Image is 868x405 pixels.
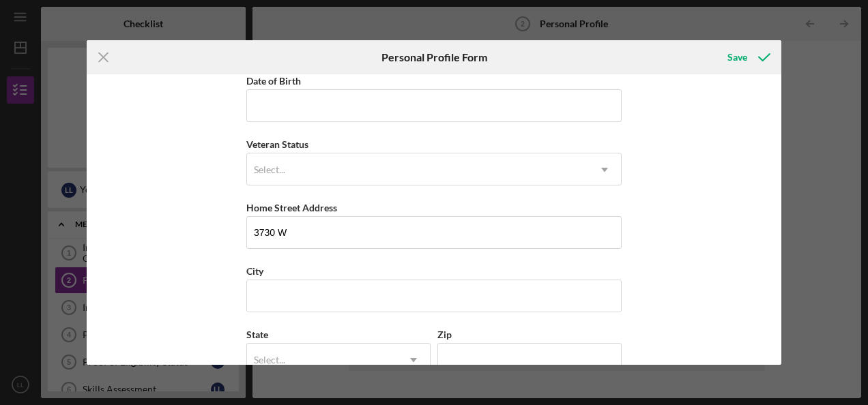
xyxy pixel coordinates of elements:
[246,265,263,277] label: City
[254,164,285,175] div: Select...
[246,75,301,87] label: Date of Birth
[254,355,285,365] div: Select...
[714,44,781,71] button: Save
[381,51,487,63] h6: Personal Profile Form
[246,202,337,213] label: Home Street Address
[727,44,747,71] div: Save
[437,329,452,340] label: Zip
